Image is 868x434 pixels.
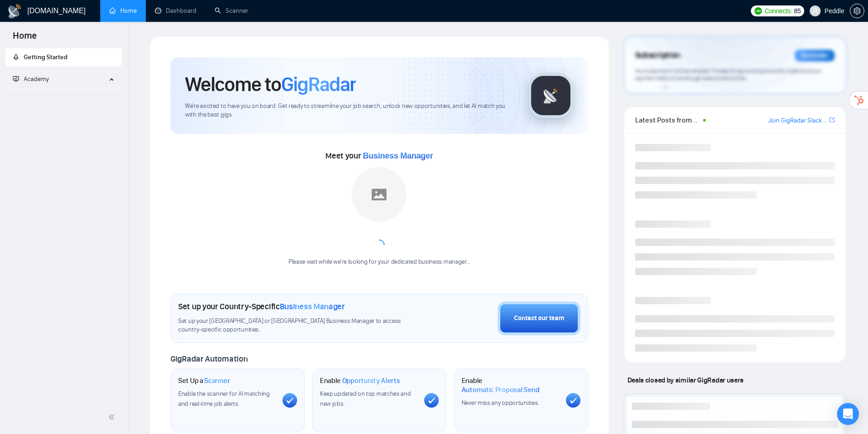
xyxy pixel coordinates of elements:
[204,376,230,385] span: Scanner
[462,376,559,394] h1: Enable
[812,8,818,14] span: user
[829,116,835,123] span: export
[7,4,22,19] img: logo
[178,301,345,311] h1: Set up your Country-Specific
[13,76,19,82] span: fund-projection-screen
[765,6,792,16] span: Connects:
[283,258,476,266] div: Please wait while we're looking for your dedicated business manager...
[109,7,137,15] a: homeHome
[215,7,248,15] a: searchScanner
[462,385,539,394] span: Automatic Proposal Send
[24,75,49,83] span: Academy
[178,376,230,385] h1: Set Up a
[178,317,420,334] span: Set up your [GEOGRAPHIC_DATA] or [GEOGRAPHIC_DATA] Business Manager to access country-specific op...
[635,114,700,126] span: Latest Posts from the GigRadar Community
[170,354,247,364] span: GigRadar Automation
[462,399,539,407] span: Never miss any opportunities.
[13,54,19,60] span: rocket
[185,102,514,119] span: We're excited to have you on board. Get ready to streamline your job search, unlock new opportuni...
[325,151,433,161] span: Meet your
[635,48,680,63] span: Subscription
[635,67,821,82] span: Your subscription will be renewed. To keep things running smoothly, make sure your payment method...
[498,301,580,335] button: Contact our team
[514,313,564,323] div: Contact our team
[320,390,411,408] span: Keep updated on top matches and new jobs.
[24,53,67,61] span: Getting Started
[363,151,433,160] span: Business Manager
[829,116,835,124] a: export
[5,92,122,98] li: Academy Homepage
[185,72,356,97] h1: Welcome to
[352,167,406,222] img: placeholder.png
[373,239,385,251] span: loading
[794,6,801,16] span: 85
[320,376,400,385] h1: Enable
[768,116,827,126] a: Join GigRadar Slack Community
[155,7,196,15] a: dashboardDashboard
[342,376,400,385] span: Opportunity Alerts
[624,372,747,388] span: Deals closed by similar GigRadar users
[5,48,122,66] li: Getting Started
[281,72,356,97] span: GigRadar
[13,75,49,83] span: Academy
[280,301,345,311] span: Business Manager
[837,403,859,425] div: Open Intercom Messenger
[178,390,270,408] span: Enable the scanner for AI matching and real-time job alerts.
[795,50,835,61] div: Reminder
[108,413,118,422] span: double-left
[850,7,864,15] span: setting
[5,29,44,48] span: Home
[850,4,864,18] button: setting
[850,7,864,15] a: setting
[528,73,574,118] img: gigradar-logo.png
[755,7,762,15] img: upwork-logo.png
